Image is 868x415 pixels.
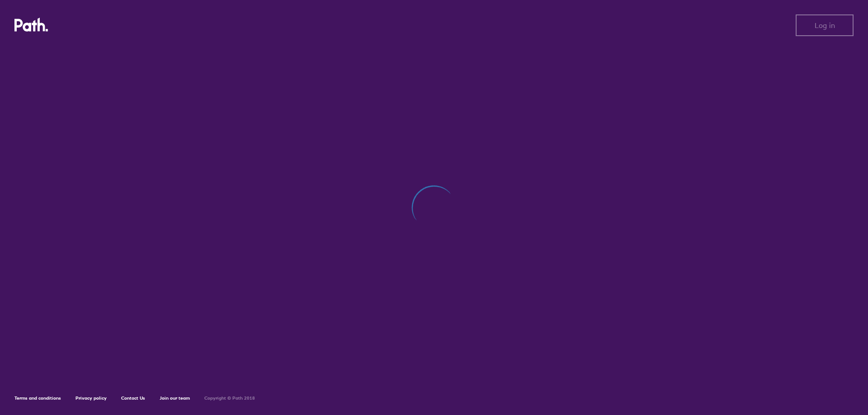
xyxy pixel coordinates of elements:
[14,395,61,401] a: Terms and conditions
[815,21,835,29] span: Log in
[121,395,145,401] a: Contact Us
[796,14,854,36] button: Log in
[204,396,255,401] h6: Copyright © Path 2018
[160,395,190,401] a: Join our team
[75,395,107,401] a: Privacy policy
